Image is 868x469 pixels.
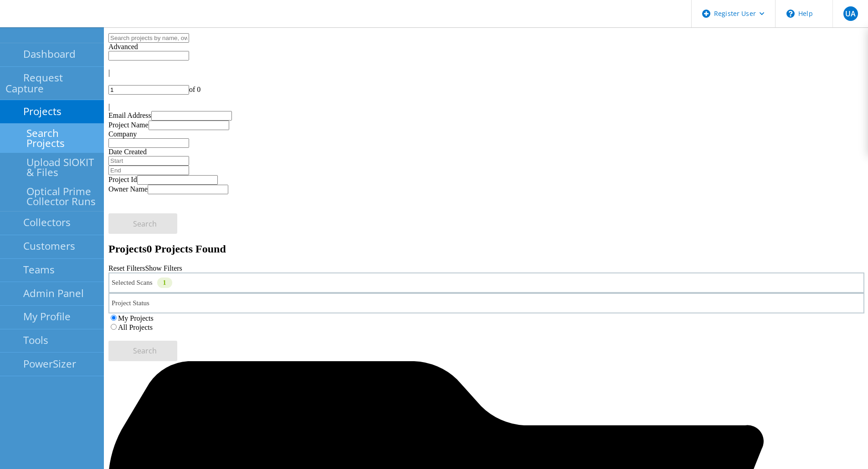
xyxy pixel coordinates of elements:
[108,69,864,77] div: |
[108,272,864,293] div: Selected Scans
[108,43,138,50] span: Advanced
[108,156,189,166] input: Start
[108,243,147,255] b: Projects
[108,264,145,272] a: Reset Filters
[108,130,137,138] label: Company
[108,341,177,361] button: Search
[133,346,157,356] span: Search
[108,33,189,43] input: Search projects by name, owner, ID, company, etc
[189,86,200,93] span: of 0
[108,103,864,111] div: |
[9,18,107,25] a: Live Optics Dashboard
[786,10,795,18] svg: \n
[108,293,864,313] div: Project Status
[133,219,157,229] span: Search
[108,213,177,234] button: Search
[108,176,137,183] label: Project Id
[108,111,151,119] label: Email Address
[118,314,154,322] label: My Projects
[157,277,172,288] div: 1
[108,148,147,156] label: Date Created
[108,185,148,193] label: Owner Name
[147,243,226,255] span: 0 Projects Found
[108,121,149,129] label: Project Name
[845,10,856,17] span: UA
[108,166,189,175] input: End
[118,323,153,331] label: All Projects
[145,264,182,272] a: Show Filters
